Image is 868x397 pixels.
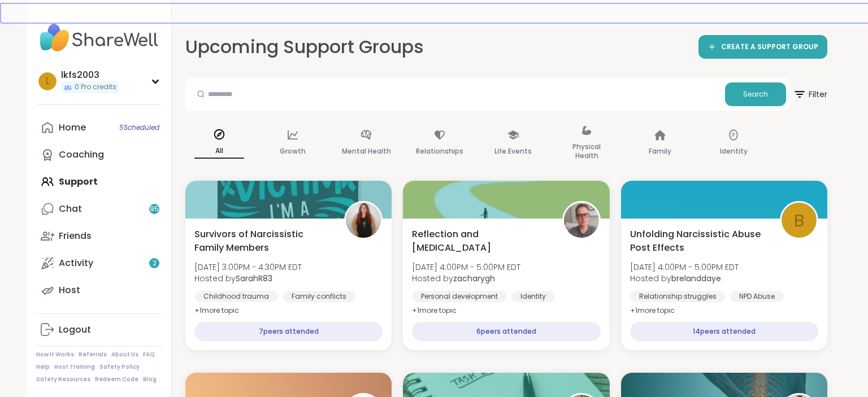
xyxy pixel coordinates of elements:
[36,376,90,383] a: Safety Resources
[194,291,278,302] div: Childhood trauma
[36,195,162,223] a: Chat95
[194,273,302,284] span: Hosted by
[111,351,138,359] a: About Us
[36,316,162,343] a: Logout
[36,351,74,359] a: How It Works
[412,273,520,284] span: Hosted by
[412,322,600,341] div: 6 peers attended
[720,145,748,158] p: Identity
[59,284,80,296] div: Host
[59,257,93,269] div: Activity
[564,203,599,238] img: zacharygh
[99,363,140,371] a: Safety Policy
[494,145,532,158] p: Life Events
[36,223,162,250] a: Friends
[151,150,160,159] iframe: Spotlight
[453,273,495,284] b: zacharygh
[630,322,818,341] div: 14 peers attended
[793,81,827,108] span: Filter
[412,261,520,273] span: [DATE] 4:00PM - 5:00PM EDT
[412,291,507,302] div: Personal development
[630,228,767,255] span: Unfolding Narcissistic Abuse Post Effects
[416,145,463,158] p: Relationships
[59,230,92,242] div: Friends
[75,82,116,92] span: 0 Pro credits
[346,203,381,238] img: SarahR83
[730,291,784,302] div: NPD Abuse
[143,351,155,359] a: FAQ
[59,203,82,215] div: Chat
[36,141,162,168] a: Coaching
[428,41,437,50] iframe: Spotlight
[194,228,332,255] span: Survivors of Narcissistic Family Members
[194,261,302,273] span: [DATE] 3:00PM - 4:30PM EDT
[794,207,805,234] span: b
[185,34,433,60] h2: Upcoming Support Groups
[793,78,827,111] button: Filter
[342,145,391,158] p: Mental Health
[46,74,50,89] span: l
[194,144,244,159] p: All
[283,291,355,302] div: Family conflicts
[36,277,162,304] a: Host
[54,363,95,371] a: Host Training
[562,140,611,163] p: Physical Health
[119,123,159,132] span: 5 Scheduled
[36,114,162,141] a: Home5Scheduled
[153,259,157,268] span: 2
[36,363,50,371] a: Help
[59,324,91,336] div: Logout
[95,376,138,383] a: Redeem Code
[671,273,721,284] b: brelanddaye
[412,228,549,255] span: Reflection and [MEDICAL_DATA]
[649,145,671,158] p: Family
[743,89,768,99] span: Search
[630,273,739,284] span: Hosted by
[59,149,104,161] div: Coaching
[150,204,159,214] span: 95
[511,291,555,302] div: Identity
[36,18,162,58] img: ShareWell Nav Logo
[725,82,786,106] button: Search
[143,376,157,383] a: Blog
[79,351,107,359] a: Referrals
[61,69,119,81] div: lkfs2003
[280,145,306,158] p: Growth
[721,42,818,52] span: CREATE A SUPPORT GROUP
[59,121,86,134] div: Home
[698,35,827,59] a: CREATE A SUPPORT GROUP
[630,261,739,273] span: [DATE] 4:00PM - 5:00PM EDT
[36,250,162,277] a: Activity2
[630,291,726,302] div: Relationship struggles
[236,273,272,284] b: SarahR83
[194,322,383,341] div: 7 peers attended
